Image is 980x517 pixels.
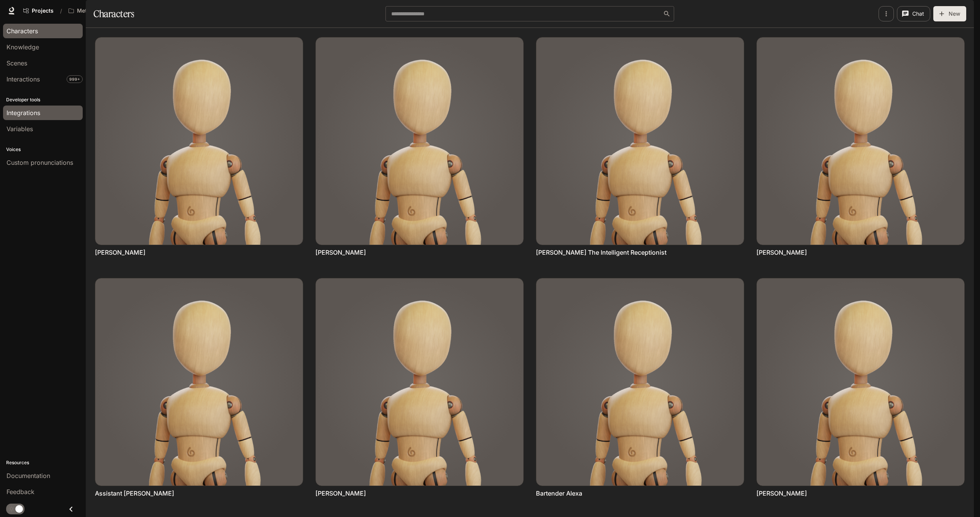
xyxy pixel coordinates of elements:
[32,8,54,14] span: Projects
[316,278,523,486] img: Avery Adams
[757,278,964,486] img: Brian Phillips
[77,8,113,14] p: MetalityVerse
[93,6,134,21] h1: Characters
[933,6,966,21] button: New
[897,6,930,21] button: Chat
[536,37,744,245] img: Alex Thompson The Intelligent Receptionist
[315,248,366,257] a: [PERSON_NAME]
[756,248,807,257] a: [PERSON_NAME]
[536,248,666,257] a: [PERSON_NAME] The Intelligent Receptionist
[316,37,523,245] img: Alex Thompson
[315,489,366,497] a: [PERSON_NAME]
[757,37,964,245] img: Allison
[95,248,145,257] a: [PERSON_NAME]
[95,37,303,245] img: Alex Heartfelt
[20,3,57,18] a: Go to projects
[756,489,807,497] a: [PERSON_NAME]
[95,489,174,497] a: Assistant [PERSON_NAME]
[536,489,582,497] a: Bartender Alexa
[57,7,65,15] div: /
[65,3,125,18] button: All workspaces
[536,278,744,486] img: Bartender Alexa
[95,278,303,486] img: Assistant Angela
